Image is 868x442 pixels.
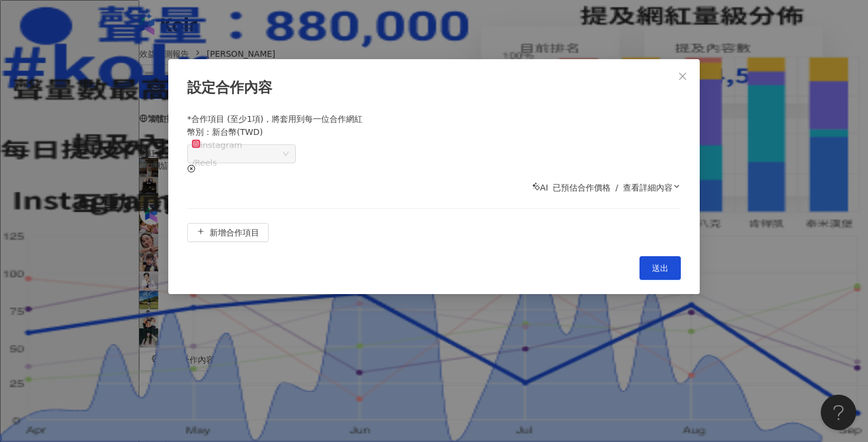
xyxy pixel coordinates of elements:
[623,183,673,192] span: 查看詳細內容
[615,181,618,194] span: /
[532,181,549,194] div: AI
[553,181,611,194] span: 已預估合作價格
[187,112,681,125] div: 合作項目 (至少1項)，將套用到每一位合作網紅
[192,136,279,154] div: Instagram
[192,136,291,172] span: / Reels
[639,256,681,280] button: 送出
[210,224,259,243] span: 新增合作項目
[187,125,681,138] div: 幣別 ： 新台幣 ( TWD )
[187,78,681,98] div: 設定合作內容
[187,223,269,242] button: 新增合作項目
[678,72,687,81] span: close
[671,64,694,88] button: Close
[652,263,668,273] span: 送出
